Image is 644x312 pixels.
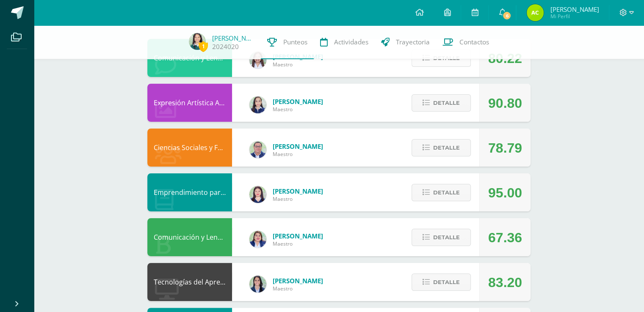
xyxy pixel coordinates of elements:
span: Punteos [283,38,307,47]
div: 95.00 [488,174,522,212]
span: 6 [502,11,511,20]
span: Actividades [334,38,368,47]
img: 97caf0f34450839a27c93473503a1ec1.png [249,231,266,248]
img: 7489ccb779e23ff9f2c3e89c21f82ed0.png [249,276,266,293]
span: Maestro [273,240,323,247]
div: Emprendimiento para la Productividad [147,173,232,211]
div: 83.20 [488,263,522,301]
a: Trayectoria [375,25,436,59]
span: [PERSON_NAME] [273,187,323,195]
a: Actividades [314,25,375,59]
span: [PERSON_NAME] [273,276,323,285]
button: Detalle [412,139,471,156]
button: Detalle [412,94,471,112]
span: Detalle [433,95,460,111]
img: acecb51a315cac2de2e3deefdb732c9f.png [249,52,266,68]
div: Ciencias Sociales y Formación Ciudadana [147,129,232,167]
button: Detalle [412,184,471,201]
span: [PERSON_NAME] [550,5,599,14]
a: [PERSON_NAME] [212,34,254,42]
div: 90.80 [488,84,522,122]
div: 67.36 [488,219,522,257]
span: Maestro [273,106,323,113]
span: Maestro [273,151,323,158]
span: [PERSON_NAME] [273,142,323,151]
span: Maestro [273,195,323,203]
a: Contactos [436,25,495,59]
span: Maestro [273,285,323,292]
span: [PERSON_NAME] [273,232,323,240]
span: Contactos [459,38,489,47]
span: 1 [199,41,208,52]
span: Detalle [433,185,460,200]
div: Expresión Artística ARTES PLÁSTICAS [147,84,232,122]
button: Detalle [412,229,471,246]
span: [PERSON_NAME] [273,97,323,106]
a: Punteos [261,25,314,59]
span: Trayectoria [396,38,430,47]
img: 7533830a65007a9ba9768a73d7963f82.png [189,33,206,50]
span: Maestro [273,61,323,68]
a: 2024020 [212,42,239,51]
img: a2981e156c5488ab61ea97d2bec4a841.png [527,4,544,21]
span: Detalle [433,274,460,290]
div: 78.79 [488,129,522,167]
button: Detalle [412,274,471,291]
span: Detalle [433,140,460,156]
span: Detalle [433,230,460,245]
img: c1c1b07ef08c5b34f56a5eb7b3c08b85.png [249,141,266,158]
div: Tecnologías del Aprendizaje y la Comunicación: Computación [147,263,232,301]
img: 360951c6672e02766e5b7d72674f168c.png [249,96,266,113]
span: Mi Perfil [550,13,599,20]
div: Comunicación y Lenguaje, Idioma Español [147,218,232,256]
img: a452c7054714546f759a1a740f2e8572.png [249,186,266,203]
